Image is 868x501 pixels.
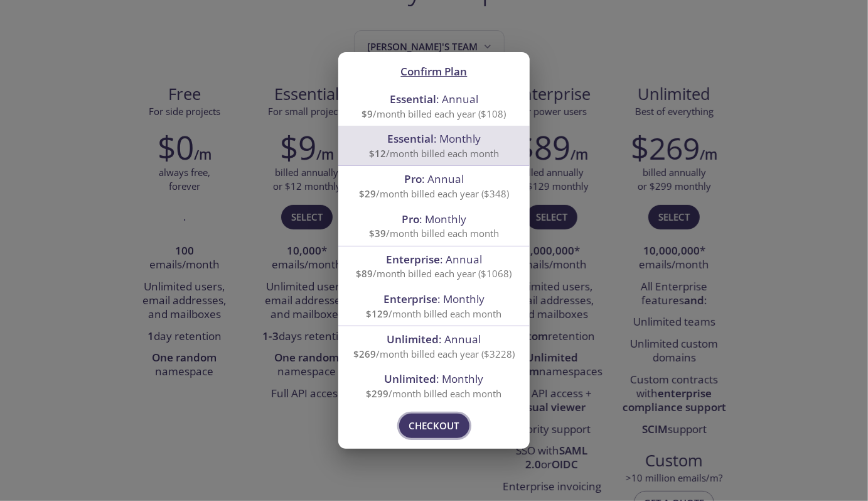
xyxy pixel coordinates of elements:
div: Essential: Monthly$12/month billed each month [338,126,530,165]
button: Checkout [399,414,469,438]
span: /month billed each month [369,227,499,239]
div: Essential: Annual$9/month billed each year ($108) [338,86,530,126]
span: Enterprise [386,252,440,267]
span: Enterprise [383,292,437,306]
span: Unlimited [387,332,439,346]
span: $89 [356,267,373,280]
span: /month billed each year ($108) [362,107,506,120]
span: Pro [404,172,422,186]
span: Checkout [409,417,459,434]
span: Pro [402,212,419,226]
span: : Annual [390,92,478,106]
span: : Monthly [402,212,466,226]
span: /month billed each month [367,307,502,320]
span: $29 [359,187,376,200]
span: /month billed each year ($1068) [356,267,512,280]
span: : Monthly [383,292,485,306]
ul: confirm plan selection [338,86,530,405]
span: : Annual [404,172,464,186]
span: : Annual [387,332,481,346]
div: Pro: Annual$29/month billed each year ($348) [338,166,530,206]
span: : Monthly [387,131,481,146]
span: /month billed each month [367,387,502,400]
div: Pro: Monthly$39/month billed each month [338,206,530,246]
span: : Monthly [385,372,484,386]
span: $299 [367,387,389,400]
span: /month billed each year ($348) [359,187,509,200]
span: $269 [353,348,376,360]
div: Enterprise: Monthly$129/month billed each month [338,286,530,326]
span: Essential [390,92,436,106]
span: Confirm Plan [401,64,468,79]
div: Enterprise: Annual$89/month billed each year ($1068) [338,246,530,286]
span: Essential [387,131,434,146]
span: /month billed each year ($3228) [353,348,515,360]
span: $9 [362,107,373,120]
span: : Annual [386,252,482,267]
span: $129 [367,307,389,320]
span: $12 [369,147,386,160]
div: Unlimited: Monthly$299/month billed each month [338,366,530,405]
div: Unlimited: Annual$269/month billed each year ($3228) [338,326,530,366]
span: $39 [369,227,386,239]
span: /month billed each month [369,147,499,160]
span: Unlimited [385,372,437,386]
